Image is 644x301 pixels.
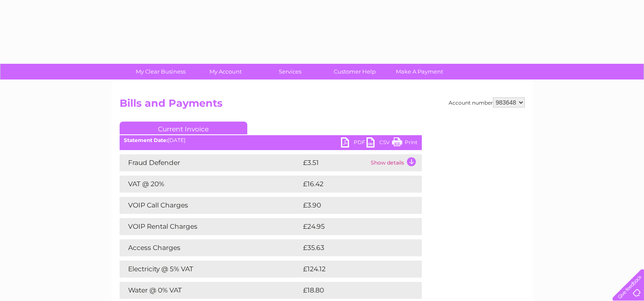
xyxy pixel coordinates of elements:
td: £3.90 [301,197,402,214]
a: My Clear Business [126,64,196,80]
td: Access Charges [120,239,301,256]
a: Services [255,64,325,80]
td: £18.80 [301,282,404,299]
a: My Account [190,64,260,80]
td: £35.63 [301,239,404,256]
a: Current Invoice [120,122,247,134]
td: £24.95 [301,218,405,235]
b: Statement Date: [124,137,168,143]
td: Show details [369,154,422,171]
td: VOIP Rental Charges [120,218,301,235]
a: Customer Help [320,64,390,80]
td: VOIP Call Charges [120,197,301,214]
td: £3.51 [301,154,369,171]
td: £124.12 [301,261,405,278]
td: VAT @ 20% [120,176,301,193]
div: [DATE] [120,137,422,143]
td: £16.42 [301,176,404,193]
td: Electricity @ 5% VAT [120,261,301,278]
div: Account number [449,97,525,108]
h2: Bills and Payments [120,97,525,114]
a: CSV [366,137,392,150]
a: Print [392,137,418,150]
td: Fraud Defender [120,154,301,171]
a: PDF [341,137,366,150]
td: Water @ 0% VAT [120,282,301,299]
a: Make A Payment [384,64,455,80]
